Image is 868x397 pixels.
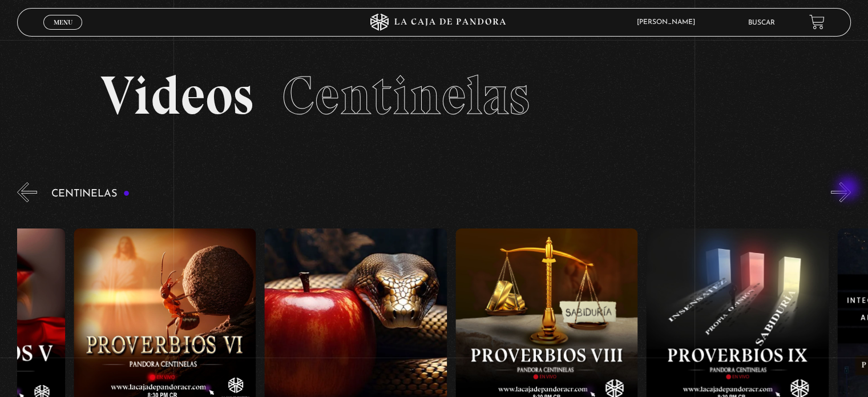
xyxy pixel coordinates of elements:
span: Centinelas [282,63,529,128]
button: Previous [17,182,37,202]
h3: Centinelas [51,189,130,199]
span: Cerrar [50,29,76,37]
span: Menu [54,19,72,26]
span: [PERSON_NAME] [631,19,706,26]
a: View your shopping cart [809,14,825,30]
button: Next [831,182,851,202]
a: Buscar [748,19,775,26]
h2: Videos [100,69,767,123]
